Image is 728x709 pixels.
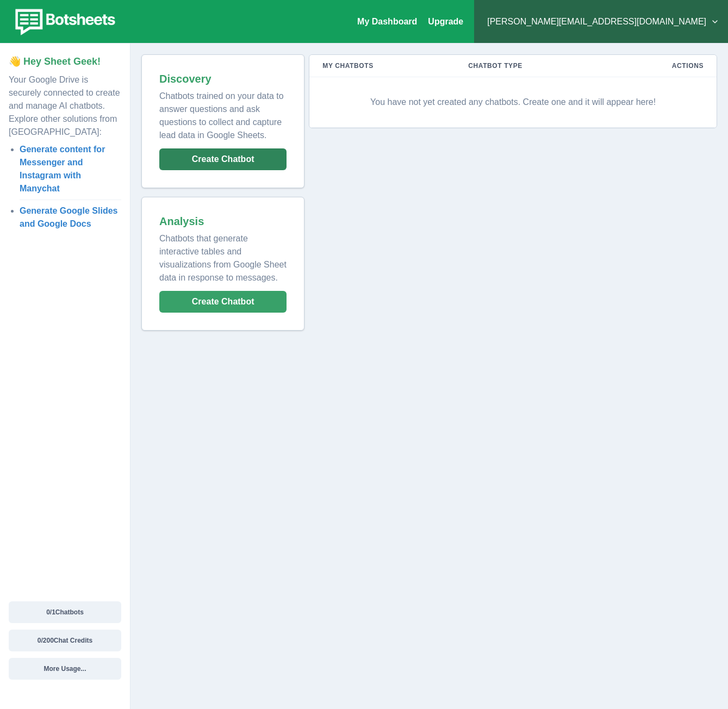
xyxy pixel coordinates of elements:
h2: Analysis [159,215,287,228]
button: Create Chatbot [159,291,287,313]
a: Upgrade [428,17,463,26]
p: Chatbots that generate interactive tables and visualizations from Google Sheet data in response t... [159,228,287,284]
a: Generate content for Messenger and Instagram with Manychat [20,145,105,193]
p: You have not yet created any chatbots. Create one and it will appear here! [322,86,704,119]
p: Chatbots trained on your data to answer questions and ask questions to collect and capture lead d... [159,85,287,142]
button: More Usage... [9,658,121,680]
th: Actions [607,55,717,77]
button: [PERSON_NAME][EMAIL_ADDRESS][DOMAIN_NAME] [483,11,719,33]
img: botsheets-logo.png [9,7,119,37]
button: 0/1Chatbots [9,601,121,623]
p: Your Google Drive is securely connected to create and manage AI chatbots. Explore other solutions... [9,69,121,139]
button: 0/200Chat Credits [9,630,121,651]
th: Chatbot Type [455,55,607,77]
h2: Discovery [159,72,287,85]
a: Generate Google Slides and Google Docs [20,206,118,228]
a: My Dashboard [357,17,417,26]
th: My Chatbots [309,55,455,77]
p: 👋 Hey Sheet Geek! [9,54,121,69]
button: Create Chatbot [159,148,287,170]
